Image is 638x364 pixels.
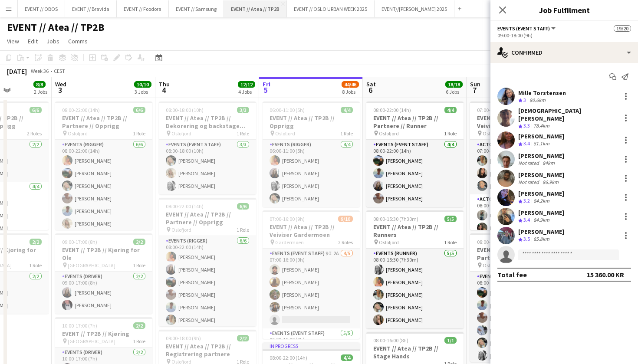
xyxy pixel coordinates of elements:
app-card-role: Events (Event Staff)4/408:00-22:00 (14h)[PERSON_NAME][PERSON_NAME][PERSON_NAME][PERSON_NAME] [366,140,464,207]
span: 08:00-22:00 (14h) [373,107,411,113]
span: 08:00-22:00 (14h) [166,203,204,210]
div: [DEMOGRAPHIC_DATA][PERSON_NAME] [518,107,617,122]
span: 2 Roles [338,239,353,246]
app-card-role: Events (Event Staff)3/308:00-18:00 (10h)[PERSON_NAME][PERSON_NAME][PERSON_NAME] [159,140,256,194]
app-card-role: Actor7/708:00-16:00 (8h)Roumaissaa Hadui[PERSON_NAME] [470,194,567,299]
app-card-role: Events (Rigger)6/608:00-22:00 (14h)[PERSON_NAME][PERSON_NAME][PERSON_NAME][PERSON_NAME][PERSON_NA... [159,236,256,328]
h3: EVENT // Atea // TP2B // Partnere // Opprigg [159,210,256,226]
span: 18/18 [445,81,463,88]
a: Jobs [43,36,63,47]
div: 2 Jobs [34,89,47,95]
div: 78.4km [532,122,551,130]
app-job-card: 08:00-22:00 (14h)6/6EVENT // Atea // TP2B // Partnere // Opprigg Oslofjord1 RoleEvents (Rigger)6/... [159,198,256,326]
div: CEST [54,68,65,74]
span: Events (Event Staff) [497,25,550,32]
span: 3.4 [523,216,530,223]
div: Total fee [497,270,527,279]
span: 08:00-16:00 (8h) [477,239,512,245]
span: Oslofjord [379,239,399,246]
span: 10/10 [134,81,151,88]
span: 08:00-15:30 (7h30m) [373,216,418,222]
span: 09:00-18:00 (9h) [166,335,201,341]
span: 07:00-16:00 (9h) [477,107,512,113]
span: 09:00-17:00 (8h) [62,239,97,245]
app-job-card: 07:00-16:00 (9h)9/10EVENT // Atea // TP2B // Veiviser Gardermoen Gardermoen2 RolesEvents (Event S... [263,210,360,339]
span: Thu [159,80,170,88]
span: 4/4 [341,354,353,361]
span: 5 [261,85,270,95]
span: 4/4 [341,107,353,113]
button: EVENT // OSLO URBAN WEEK 2025 [287,0,375,17]
span: 3.5 [523,236,530,242]
span: 07:00-16:00 (9h) [270,216,305,222]
span: View [7,37,19,45]
button: EVENT // Bravida [65,0,117,17]
div: 8 Jobs [342,89,358,95]
app-job-card: 08:00-18:00 (10h)3/3EVENT // Atea // TP2B // Dekorering og backstage oppsett Oslofjord1 RoleEvent... [159,102,256,194]
h3: Job Fulfilment [490,4,638,16]
a: Comms [65,36,91,47]
div: [DATE] [7,67,27,75]
h3: EVENT // Atea // TP2B // Opprigg [263,114,360,130]
span: 1 Role [444,130,457,137]
div: Not rated [518,160,541,166]
span: 3 [523,97,526,103]
span: 2/2 [133,239,145,245]
div: In progress [263,342,360,349]
span: Sat [366,80,376,88]
span: 1 Role [133,262,145,269]
app-card-role: Events (Runner)5/508:00-15:30 (7h30m)[PERSON_NAME][PERSON_NAME][PERSON_NAME][PERSON_NAME][PERSON_... [366,249,464,328]
span: [GEOGRAPHIC_DATA] [68,262,115,269]
span: 10:00-17:00 (7h) [62,322,97,329]
span: 6 [365,85,376,95]
app-card-role: Events (Event Staff)6/608:00-16:00 (8h)[PERSON_NAME][PERSON_NAME][PERSON_NAME][PERSON_NAME][PERSO... [470,272,567,364]
span: 7 [469,85,480,95]
span: 1/1 [444,337,457,344]
span: Comms [68,37,88,45]
span: 3/3 [237,107,249,113]
span: 3.4 [523,140,530,147]
div: [PERSON_NAME] [518,209,564,216]
div: 09:00-18:00 (9h) [497,32,631,39]
span: 1 Role [340,130,353,137]
span: Week 36 [29,68,50,74]
div: 08:00-22:00 (14h)4/4EVENT // Atea // TP2B // Partnere // Runner Oslofjord1 RoleEvents (Event Staf... [366,102,464,207]
h3: EVENT // TP2B // Kjøring for Ole [55,246,152,262]
h3: EVENT // Atea // TP2B // Partnere // Nedrigg [470,246,567,262]
div: 84km [541,160,556,166]
h3: EVENT // Atea // TP2B // Veiviser Gardermoen [263,223,360,239]
app-job-card: 07:00-16:00 (9h)10/10EVENT // Atea // TP2B // Veiviser OCC Oslofjord2 RolesActor3/307:00-14:00 (7... [470,102,567,230]
button: EVENT // OBOS [18,0,65,17]
span: Oslofjord [483,262,503,269]
app-job-card: 08:00-16:00 (8h)6/6EVENT // Atea // TP2B // Partnere // Nedrigg Oslofjord1 RoleEvents (Event Staf... [470,233,567,362]
div: 06:00-11:00 (5h)4/4EVENT // Atea // TP2B // Opprigg Oslofjord1 RoleEvents (Rigger)4/406:00-11:00 ... [263,102,360,207]
h3: EVENT // Atea // TP2B // Partnere // Opprigg [55,114,152,130]
span: 12/12 [238,81,255,88]
span: Edit [28,37,38,45]
div: [PERSON_NAME] [518,190,564,197]
button: EVENT//[PERSON_NAME] 2025 [375,0,454,17]
span: 9/10 [338,216,353,222]
span: 1 Role [237,226,249,233]
app-job-card: 08:00-15:30 (7h30m)5/5EVENT // Atea // TP2B // Runners Oslofjord1 RoleEvents (Runner)5/508:00-15:... [366,210,464,328]
div: 6 Jobs [446,89,462,95]
span: Oslofjord [379,130,399,137]
app-card-role: Events (Rigger)4/406:00-11:00 (5h)[PERSON_NAME][PERSON_NAME][PERSON_NAME][PERSON_NAME] [263,140,360,207]
span: Wed [55,80,66,88]
span: Sun [470,80,480,88]
div: 3 Jobs [135,89,151,95]
span: 1 Role [29,262,42,269]
button: EVENT // Atea // TP2B [224,0,287,17]
h3: EVENT // Atea // TP2B // Veiviser OCC [470,114,567,130]
span: 8/8 [33,81,46,88]
h3: EVENT // Atea // TP2B // Dekorering og backstage oppsett [159,114,256,130]
a: Edit [24,36,41,47]
a: View [3,36,23,47]
span: 6/6 [237,203,249,210]
div: Confirmed [490,42,638,63]
span: 2/2 [30,239,42,245]
span: 08:00-18:00 (10h) [166,107,204,113]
